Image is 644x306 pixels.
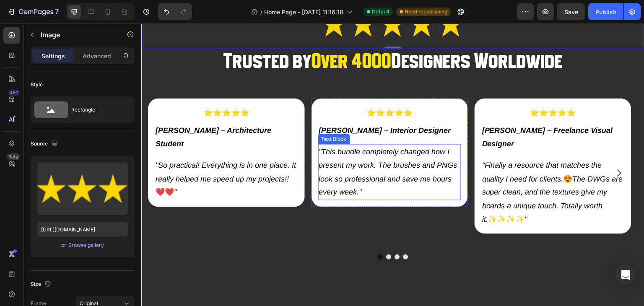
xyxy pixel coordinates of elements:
button: Save [557,3,585,20]
span: Default [372,8,390,16]
i: The DWGs are super clean, and the textures give my boards a unique touch. Totally worth it. [341,151,482,200]
p: ⭐⭐⭐⭐⭐ [178,83,319,96]
span: / [260,8,262,16]
button: Dot [262,231,267,236]
button: 7 [3,3,62,20]
button: Carousel Next Arrow [466,138,490,161]
span: 😍 ✨✨✨✨ [341,137,482,200]
button: Publish [588,3,623,20]
i: " [384,192,386,200]
div: 450 [8,89,20,96]
div: Undo/Redo [158,3,192,20]
div: Open Intercom Messenger [615,265,636,285]
p: Image [41,30,112,40]
span: Need republishing [405,8,447,16]
p: Settings [42,52,65,60]
button: Browse gallery [68,241,104,249]
p: Advanced [83,52,111,60]
div: Source [31,138,60,150]
p: ⭐⭐⭐⭐⭐ [341,83,483,96]
i: "Finally a resource that matches the quality I need for clients. [341,137,461,159]
div: Rectangle [71,100,122,119]
img: preview-image [37,162,128,215]
div: Browse gallery [68,241,104,249]
button: Dot [245,231,250,236]
div: Beta [6,153,20,160]
span: Home Page - [DATE] 11:16:18 [264,8,343,16]
strong: [PERSON_NAME] – Freelance Visual Designer [341,103,472,124]
input: https://example.com/image.jpg [37,222,128,237]
p: 7 [55,7,59,17]
strong: [PERSON_NAME] – Interior Designer [178,103,310,111]
div: Size [31,279,53,290]
i: "This bundle completely changed how I present my work. The brushes and PNGs look so professional ... [178,124,316,173]
strong: [PERSON_NAME] – Architecture Student [14,103,130,124]
span: Over 4000 [170,29,250,50]
iframe: Design area [141,23,644,306]
button: Dot [253,231,258,236]
button: Dot [236,231,241,236]
span: Designers Worldwide [250,29,421,50]
p: ⭐⭐⭐⭐⭐ [14,83,156,96]
div: Style [31,81,43,88]
span: Save [564,8,578,16]
div: Text Block [179,112,207,119]
span: or [61,240,66,250]
i: " [33,165,35,173]
span: ❤️❤️ [14,137,155,173]
i: "So practical! Everything is in one place. It really helped me speed up my projects!! [14,137,155,159]
div: Publish [595,8,616,16]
